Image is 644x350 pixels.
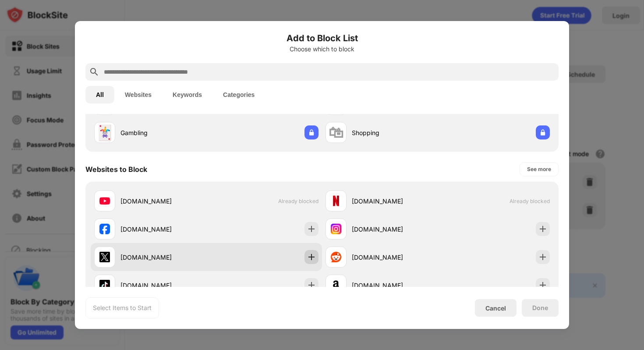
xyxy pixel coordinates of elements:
div: Cancel [485,304,506,312]
button: Categories [212,86,265,104]
div: Gambling [120,128,206,137]
div: See more [527,165,551,174]
span: Already blocked [510,198,550,204]
div: [DOMAIN_NAME] [120,225,206,234]
img: favicons [331,224,341,234]
div: Websites to Block [85,165,147,174]
div: [DOMAIN_NAME] [120,196,206,206]
div: [DOMAIN_NAME] [352,281,438,290]
div: [DOMAIN_NAME] [352,225,438,234]
div: Select Items to Start [93,304,152,312]
div: Shopping [352,128,438,137]
div: [DOMAIN_NAME] [352,253,438,262]
img: favicons [99,224,110,234]
img: favicons [331,252,341,262]
button: Websites [114,86,162,104]
button: Keywords [162,86,212,104]
img: favicons [99,196,110,206]
div: 🃏 [96,124,114,142]
div: Done [532,304,548,311]
div: [DOMAIN_NAME] [120,253,206,262]
h6: Add to Block List [85,32,559,45]
span: Already blocked [278,198,318,204]
div: Choose which to block [85,46,559,53]
button: All [85,86,114,104]
img: favicons [99,280,110,290]
div: [DOMAIN_NAME] [352,196,438,206]
div: 🛍 [329,124,343,142]
img: favicons [99,252,110,262]
div: [DOMAIN_NAME] [120,281,206,290]
img: favicons [331,196,341,206]
img: search.svg [89,67,99,77]
img: favicons [331,280,341,290]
